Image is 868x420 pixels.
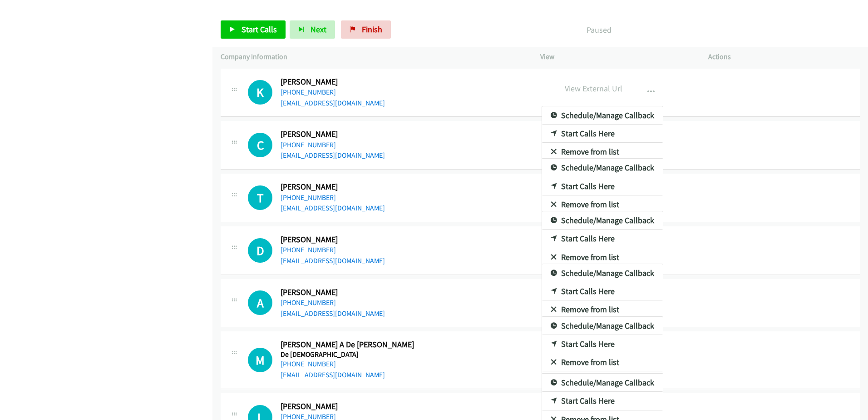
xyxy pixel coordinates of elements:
a: Start Calls Here [542,230,663,248]
a: Schedule/Manage Callback [542,159,663,177]
a: Start Calls Here [542,335,663,353]
a: Start Calls Here [542,282,663,300]
a: Schedule/Manage Callback [542,211,663,230]
a: Schedule/Manage Callback [542,264,663,282]
a: Start Calls Here [542,392,663,410]
a: Start Calls Here [542,125,663,143]
a: Schedule/Manage Callback [542,317,663,335]
a: Schedule/Manage Callback [542,106,663,125]
a: Remove from list [542,300,663,319]
a: Add to do not call list [542,371,663,390]
a: Remove from list [542,353,663,371]
a: Start Calls Here [542,177,663,195]
a: Remove from list [542,143,663,161]
a: Schedule/Manage Callback [542,374,663,392]
a: Remove from list [542,195,663,214]
a: Remove from list [542,248,663,266]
